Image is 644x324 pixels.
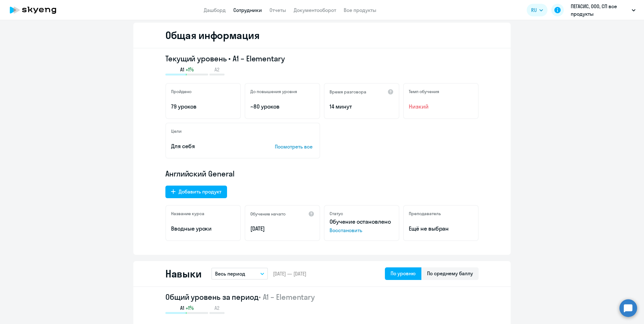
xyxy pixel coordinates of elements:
h5: Темп обучения [409,89,439,94]
p: ~80 уроков [250,103,314,111]
button: RU [527,4,547,16]
a: Сотрудники [233,7,262,13]
h5: Преподаватель [409,211,441,216]
div: Добавить продукт [179,188,221,195]
a: Документооборот [294,7,336,13]
h5: Цели [171,128,181,134]
h2: Общая информация [165,29,259,42]
p: Вводные уроки [171,225,235,233]
button: Добавить продукт [165,186,227,198]
a: Отчеты [269,7,286,13]
span: Восстановить [330,226,394,234]
a: Дашборд [204,7,226,13]
span: +1% [186,304,194,311]
p: [DATE] [250,225,314,233]
p: ПЕГАСИС, ООО, СП все продукты [571,3,629,18]
span: A2 [214,304,219,311]
h2: Общий уровень за период [165,292,479,302]
span: A2 [214,66,219,73]
p: Ещё не выбран [409,225,473,233]
p: 14 минут [330,103,394,111]
a: Все продукты [344,7,376,13]
span: A1 [180,304,184,311]
h3: Текущий уровень • A1 – Elementary [165,53,479,64]
h5: Название курса [171,211,204,216]
p: Посмотреть все [275,143,314,150]
span: Низкий [409,103,473,111]
span: [DATE] — [DATE] [273,270,306,277]
span: A1 [180,66,184,73]
h5: До повышения уровня [250,89,297,94]
h5: Статус [330,211,343,216]
div: По среднему баллу [427,270,473,277]
button: ПЕГАСИС, ООО, СП все продукты [568,3,639,18]
h5: Пройдено [171,89,192,94]
h5: Время разговора [330,89,366,95]
p: Для себя [171,142,255,150]
span: RU [531,6,537,14]
span: • A1 – Elementary [258,292,315,302]
h2: Навыки [165,267,201,280]
p: Весь период [215,270,245,277]
span: Обучение остановлено [330,218,391,225]
h5: Обучение начато [250,211,286,217]
p: 79 уроков [171,103,235,111]
div: По уровню [391,270,416,277]
span: Английский General [165,169,235,179]
button: Весь период [211,268,268,280]
span: +1% [186,66,194,73]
